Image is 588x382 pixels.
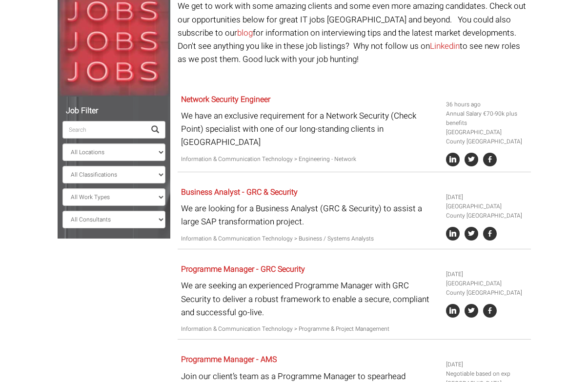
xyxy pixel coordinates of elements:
[446,193,527,202] li: [DATE]
[446,128,527,146] li: [GEOGRAPHIC_DATA] County [GEOGRAPHIC_DATA]
[181,109,439,149] p: We have an exclusive requirement for a Network Security (Check Point) specialist with one of our ...
[446,109,527,128] li: Annual Salary €70-90k plus benefits
[62,121,145,139] input: Search
[181,94,270,105] a: Network Security Engineer
[446,360,527,369] li: [DATE]
[181,234,439,243] p: Information & Communication Technology > Business / Systems Analysts
[446,279,527,298] li: [GEOGRAPHIC_DATA] County [GEOGRAPHIC_DATA]
[237,27,253,39] a: blog
[181,202,439,228] p: We are looking for a Business Analyst (GRC & Security) to assist a large SAP transformation project.
[430,40,460,52] a: Linkedin
[181,186,298,198] a: Business Analyst - GRC & Security
[181,354,277,365] a: Programme Manager - AMS
[181,279,439,319] p: We are seeking an experienced Programme Manager with GRC Security to deliver a robust framework t...
[446,100,527,109] li: 36 hours ago
[181,324,439,334] p: Information & Communication Technology > Programme & Project Management
[181,263,305,275] a: Programme Manager - GRC Security
[446,369,527,379] li: Negotiable based on exp
[62,107,165,116] h5: Job Filter
[181,155,439,164] p: Information & Communication Technology > Engineering - Network
[446,270,527,279] li: [DATE]
[446,202,527,221] li: [GEOGRAPHIC_DATA] County [GEOGRAPHIC_DATA]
